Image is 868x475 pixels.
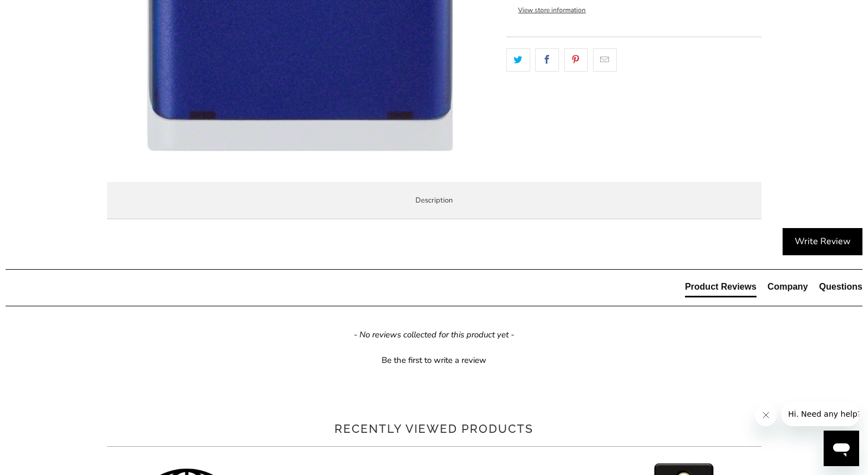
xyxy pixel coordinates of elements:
[506,48,530,72] a: Share this on Twitter
[593,48,617,72] a: Email this to a friend
[768,281,808,293] div: Company
[107,182,762,219] label: Description
[518,6,586,14] button: View store information
[685,281,862,303] div: Reviews Tabs
[824,431,859,466] iframe: Button to launch messaging window
[382,355,486,366] div: Be the first to write a review
[506,91,762,128] iframe: Reviews Widget
[6,352,862,366] div: Be the first to write a review
[685,281,757,293] div: Product Reviews
[755,404,777,426] iframe: Close message
[564,48,588,72] a: Share this on Pinterest
[354,329,514,341] em: - No reviews collected for this product yet -
[107,420,762,438] h2: Recently viewed products
[819,281,862,293] div: Questions
[783,228,862,256] div: Write Review
[781,402,859,426] iframe: Message from company
[7,8,80,17] span: Hi. Need any help?
[535,48,559,72] a: Share this on Facebook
